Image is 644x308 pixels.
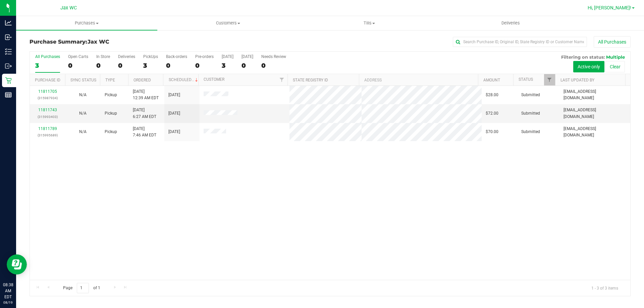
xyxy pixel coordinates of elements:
[483,78,500,82] a: Amount
[195,54,214,59] div: Pre-orders
[168,92,180,98] span: [DATE]
[563,88,626,101] span: [EMAIL_ADDRESS][DOMAIN_NAME]
[34,95,61,101] p: (315987934)
[57,283,106,293] span: Page of 1
[79,129,87,135] button: N/A
[195,62,214,69] div: 0
[68,54,88,59] div: Open Carts
[60,5,77,11] span: Jax WC
[453,37,587,47] input: Search Purchase ID, Original ID, State Registry ID or Customer Name...
[38,108,57,112] a: 11811743
[105,110,117,117] span: Pickup
[35,78,60,82] a: Purchase ID
[299,20,439,26] span: Tills
[241,62,253,69] div: 0
[16,20,157,26] span: Purchases
[241,54,253,59] div: [DATE]
[30,39,230,45] h3: Purchase Summary:
[588,5,631,10] span: Hi, [PERSON_NAME]!
[105,92,117,98] span: Pickup
[276,74,287,85] a: Filter
[143,62,158,69] div: 3
[563,107,626,120] span: [EMAIL_ADDRESS][DOMAIN_NAME]
[261,54,286,59] div: Needs Review
[79,93,87,97] span: Not Applicable
[573,61,604,72] button: Active only
[521,129,540,135] span: Submitted
[118,62,135,69] div: 0
[34,132,61,138] p: (315995689)
[521,110,540,117] span: Submitted
[5,77,12,84] inline-svg: Retail
[166,62,187,69] div: 0
[486,129,498,135] span: $70.00
[118,54,135,59] div: Deliveries
[105,129,117,135] span: Pickup
[88,39,109,45] span: Jax WC
[79,129,87,134] span: Not Applicable
[168,110,180,117] span: [DATE]
[157,16,299,30] a: Customers
[158,20,298,26] span: Customers
[519,77,533,82] a: Status
[359,74,478,86] th: Address
[299,16,440,30] a: Tills
[70,78,96,82] a: Sync Status
[440,16,581,30] a: Deliveries
[16,16,157,30] a: Purchases
[105,78,115,82] a: Type
[3,300,13,305] p: 08/19
[5,63,12,69] inline-svg: Outbound
[133,88,159,101] span: [DATE] 12:39 AM EDT
[96,62,110,69] div: 0
[5,19,12,26] inline-svg: Analytics
[166,54,187,59] div: Back-orders
[79,111,87,116] span: Not Applicable
[486,92,498,98] span: $28.00
[133,126,156,138] span: [DATE] 7:46 AM EDT
[544,74,555,85] a: Filter
[5,91,12,98] inline-svg: Reports
[521,92,540,98] span: Submitted
[38,89,57,94] a: 11811705
[222,54,233,59] div: [DATE]
[563,126,626,138] span: [EMAIL_ADDRESS][DOMAIN_NAME]
[168,129,180,135] span: [DATE]
[169,77,199,82] a: Scheduled
[3,282,13,300] p: 08:38 AM EDT
[5,34,12,41] inline-svg: Inbound
[77,283,89,293] input: 1
[35,62,60,69] div: 3
[79,110,87,117] button: N/A
[594,36,631,48] button: All Purchases
[222,62,233,69] div: 3
[560,78,594,82] a: Last Updated By
[143,54,158,59] div: PickUps
[96,54,110,59] div: In Store
[586,283,624,293] span: 1 - 3 of 3 items
[204,77,224,82] a: Customer
[38,126,57,131] a: 11811789
[605,61,625,72] button: Clear
[606,54,625,60] span: Multiple
[261,62,286,69] div: 0
[5,48,12,55] inline-svg: Inventory
[561,54,605,60] span: Filtering on status:
[79,92,87,98] button: N/A
[34,114,61,120] p: (315993403)
[68,62,88,69] div: 0
[35,54,60,59] div: All Purchases
[293,78,328,82] a: State Registry ID
[486,110,498,117] span: $72.00
[133,107,156,120] span: [DATE] 6:27 AM EDT
[492,20,529,26] span: Deliveries
[133,78,151,82] a: Ordered
[7,254,27,274] iframe: Resource center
